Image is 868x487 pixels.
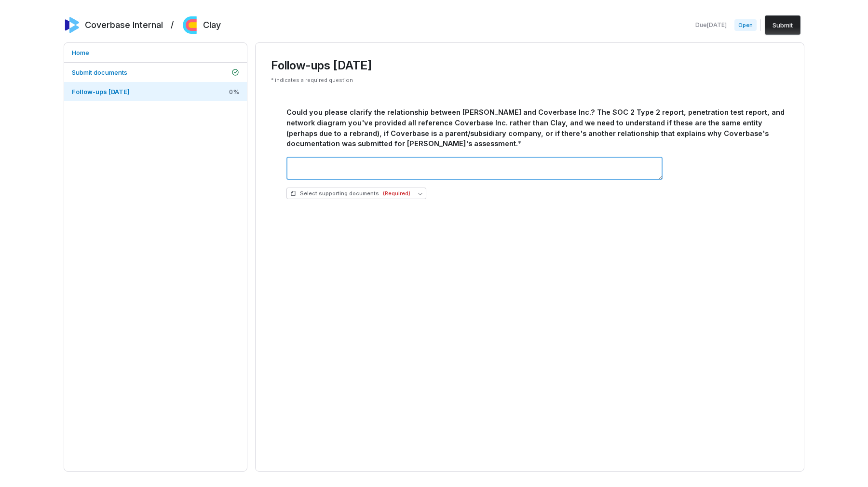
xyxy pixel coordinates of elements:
span: Due [DATE] [695,21,727,29]
button: Submit [765,15,800,35]
h2: / [171,16,174,31]
span: Follow-ups [DATE] [72,88,130,95]
h2: Coverbase Internal [85,19,163,31]
a: Submit documents [64,63,247,82]
span: Submit documents [72,68,127,76]
h3: Follow-ups [DATE] [271,58,788,73]
h2: Clay [203,19,221,31]
span: (Required) [383,190,410,197]
div: Could you please clarify the relationship between [PERSON_NAME] and Coverbase Inc.? The SOC 2 Typ... [286,107,785,149]
span: 0 % [229,87,239,96]
p: * indicates a required question [271,77,788,84]
span: Select supporting documents [290,190,410,197]
a: Follow-ups [DATE]0% [64,82,247,101]
a: Home [64,43,247,62]
span: Open [734,19,757,31]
